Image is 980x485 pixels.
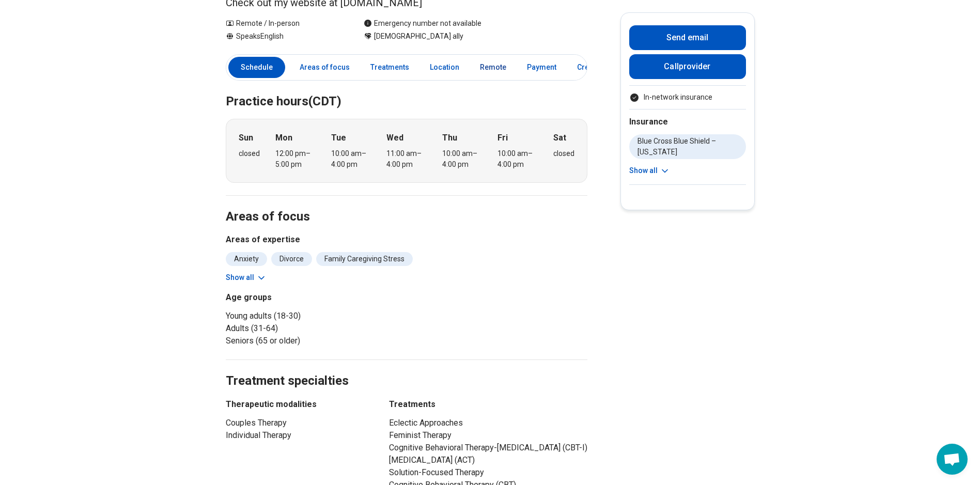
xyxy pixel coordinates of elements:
[271,252,312,266] li: Divorce
[442,132,457,144] strong: Thu
[226,31,343,42] div: Speaks English
[386,132,403,144] strong: Wed
[226,68,587,111] h2: Practice hours (CDT)
[226,272,267,283] button: Show all
[629,92,746,103] li: In-network insurance
[629,92,746,103] ul: Payment options
[331,132,346,144] strong: Tue
[226,398,370,411] h3: Therapeutic modalities
[553,132,566,144] strong: Sat
[474,57,512,78] a: Remote
[228,57,285,78] a: Schedule
[226,310,402,322] li: Young adults (18-30)
[226,417,370,429] li: Couples Therapy
[389,417,587,429] li: Eclectic Approaches
[226,429,370,442] li: Individual Therapy
[497,132,508,144] strong: Fri
[629,25,746,50] button: Send email
[226,18,343,29] div: Remote / In-person
[331,148,371,170] div: 10:00 am – 4:00 pm
[389,398,587,411] h3: Treatments
[553,148,574,159] div: closed
[424,57,465,78] a: Location
[226,335,402,347] li: Seniors (65 or older)
[275,148,315,170] div: 12:00 pm – 5:00 pm
[389,442,587,454] li: Cognitive Behavioral Therapy-[MEDICAL_DATA] (CBT-I)
[389,454,587,466] li: [MEDICAL_DATA] (ACT)
[275,132,292,144] strong: Mon
[226,348,587,390] h2: Treatment specialties
[364,18,481,29] div: Emergency number not available
[226,322,402,335] li: Adults (31-64)
[239,132,253,144] strong: Sun
[497,148,537,170] div: 10:00 am – 4:00 pm
[386,148,426,170] div: 11:00 am – 4:00 pm
[629,165,670,176] button: Show all
[226,252,267,266] li: Anxiety
[374,31,463,42] span: [DEMOGRAPHIC_DATA] ally
[226,291,402,304] h3: Age groups
[389,466,587,479] li: Solution-Focused Therapy
[571,57,623,78] a: Credentials
[521,57,563,78] a: Payment
[293,57,356,78] a: Areas of focus
[239,148,260,159] div: closed
[389,429,587,442] li: Feminist Therapy
[442,148,482,170] div: 10:00 am – 4:00 pm
[937,444,968,475] div: Open chat
[316,252,413,266] li: Family Caregiving Stress
[226,233,587,246] h3: Areas of expertise
[629,134,746,159] li: Blue Cross Blue Shield – [US_STATE]
[629,54,746,79] button: Callprovider
[364,57,415,78] a: Treatments
[226,183,587,226] h2: Areas of focus
[226,119,587,183] div: When does the program meet?
[629,116,746,128] h2: Insurance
